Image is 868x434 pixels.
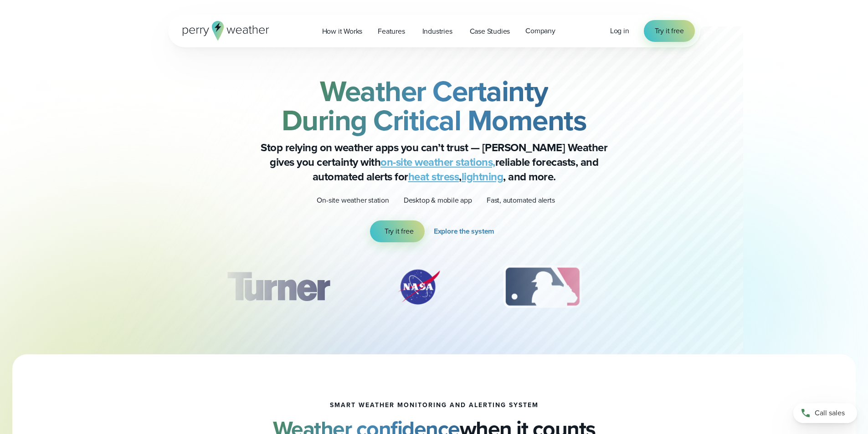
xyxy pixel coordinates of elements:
[462,168,503,185] a: lightning
[322,26,363,37] span: How it Works
[385,226,414,237] span: Try it free
[422,26,452,37] span: Industries
[610,26,629,36] a: Log in
[470,26,510,37] span: Case Studies
[370,220,425,242] a: Try it free
[634,264,707,310] img: PGA.svg
[610,26,629,36] span: Log in
[793,403,857,423] a: Call sales
[815,408,845,419] span: Call sales
[214,264,655,314] div: slideshow
[634,264,707,310] div: 4 of 12
[330,402,539,409] h1: smart weather monitoring and alerting system
[434,226,494,237] span: Explore the system
[282,70,587,142] strong: Weather Certainty During Critical Moments
[387,264,451,310] div: 2 of 12
[380,154,495,170] a: on-site weather stations,
[314,22,370,41] a: How it Works
[487,195,555,206] p: Fast, automated alerts
[434,220,498,242] a: Explore the system
[644,20,695,42] a: Try it free
[462,22,518,41] a: Case Studies
[408,168,459,185] a: heat stress
[525,26,555,36] span: Company
[494,264,591,310] div: 3 of 12
[317,195,389,206] p: On-site weather station
[213,264,343,310] img: Turner-Construction_1.svg
[494,264,591,310] img: MLB.svg
[213,264,343,310] div: 1 of 12
[404,195,472,206] p: Desktop & mobile app
[387,264,451,310] img: NASA.svg
[252,140,616,184] p: Stop relying on weather apps you can’t trust — [PERSON_NAME] Weather gives you certainty with rel...
[378,26,405,37] span: Features
[655,26,684,36] span: Try it free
